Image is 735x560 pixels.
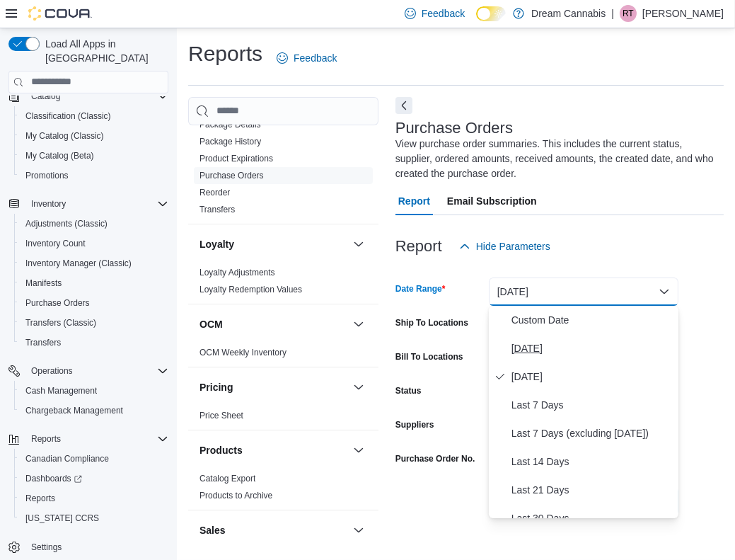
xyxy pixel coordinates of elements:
[14,488,174,508] button: Reports
[199,137,261,147] a: Package History
[199,237,234,251] h3: Loyalty
[642,5,724,22] p: [PERSON_NAME]
[447,187,537,215] span: Email Subscription
[14,234,174,253] button: Inventory Count
[20,490,168,507] span: Reports
[476,21,477,22] span: Dark Mode
[14,166,174,185] button: Promotions
[20,314,168,331] span: Transfers (Classic)
[199,237,347,251] button: Loyalty
[20,255,168,272] span: Inventory Manager (Classic)
[3,537,174,557] button: Settings
[199,170,264,181] span: Purchase Orders
[20,510,105,527] a: [US_STATE] CCRS
[25,539,67,556] a: Settings
[20,295,168,312] span: Purchase Orders
[476,6,506,21] input: Dark Mode
[14,469,174,488] a: Dashboards
[25,170,69,181] span: Promotions
[20,314,102,331] a: Transfers (Classic)
[199,523,226,537] h3: Sales
[31,365,73,377] span: Operations
[20,275,168,292] span: Manifests
[25,278,62,289] span: Manifests
[14,449,174,469] button: Canadian Compliance
[25,513,99,524] span: [US_STATE] CCRS
[20,470,168,487] span: Dashboards
[20,275,67,292] a: Manifests
[199,204,235,215] span: Transfers
[25,538,168,556] span: Settings
[199,136,261,147] span: Package History
[25,258,132,269] span: Inventory Manager (Classic)
[20,127,110,144] a: My Catalog (Classic)
[3,429,174,449] button: Reports
[199,153,273,164] span: Product Expirations
[25,150,94,161] span: My Catalog (Beta)
[199,317,223,331] h3: OCM
[14,401,174,421] button: Chargeback Management
[25,110,111,122] span: Classification (Classic)
[20,147,100,164] a: My Catalog (Beta)
[25,362,168,379] span: Operations
[611,5,614,22] p: |
[20,255,137,272] a: Inventory Manager (Classic)
[20,382,103,399] a: Cash Management
[28,6,92,21] img: Cova
[25,473,82,484] span: Dashboards
[271,44,342,72] a: Feedback
[511,481,673,498] span: Last 21 Days
[199,187,230,198] span: Reorder
[3,194,174,214] button: Inventory
[199,205,235,215] a: Transfers
[188,40,262,68] h1: Reports
[199,474,255,484] a: Catalog Export
[199,285,302,295] a: Loyalty Redemption Values
[20,334,66,351] a: Transfers
[14,313,174,333] button: Transfers (Classic)
[25,430,66,447] button: Reports
[25,337,61,348] span: Transfers
[199,411,243,421] a: Price Sheet
[20,450,115,467] a: Canadian Compliance
[25,405,123,416] span: Chargeback Management
[20,295,96,312] a: Purchase Orders
[20,510,168,527] span: Washington CCRS
[20,402,129,419] a: Chargeback Management
[31,91,60,102] span: Catalog
[20,167,74,184] a: Promotions
[20,235,91,252] a: Inventory Count
[199,267,275,278] span: Loyalty Adjustments
[20,235,168,252] span: Inventory Count
[453,232,556,261] button: Hide Parameters
[20,490,61,507] a: Reports
[14,253,174,273] button: Inventory Manager (Classic)
[199,317,347,331] button: OCM
[199,347,287,358] span: OCM Weekly Inventory
[20,402,168,419] span: Chargeback Management
[422,6,465,21] span: Feedback
[25,430,168,447] span: Reports
[511,425,673,442] span: Last 7 Days (excluding [DATE])
[188,344,378,367] div: OCM
[199,348,287,358] a: OCM Weekly Inventory
[511,340,673,357] span: [DATE]
[199,154,273,164] a: Product Expirations
[620,5,637,22] div: Robert Taylor
[294,51,337,65] span: Feedback
[199,410,243,421] span: Price Sheet
[199,284,302,295] span: Loyalty Redemption Values
[199,120,261,130] a: Package Details
[199,380,347,394] button: Pricing
[199,491,272,501] a: Products to Archive
[20,215,113,232] a: Adjustments (Classic)
[199,188,230,198] a: Reorder
[14,508,174,528] button: [US_STATE] CCRS
[199,443,347,457] button: Products
[25,195,168,212] span: Inventory
[188,264,378,304] div: Loyalty
[350,442,367,459] button: Products
[20,215,168,232] span: Adjustments (Classic)
[199,171,264,181] a: Purchase Orders
[511,510,673,527] span: Last 30 Days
